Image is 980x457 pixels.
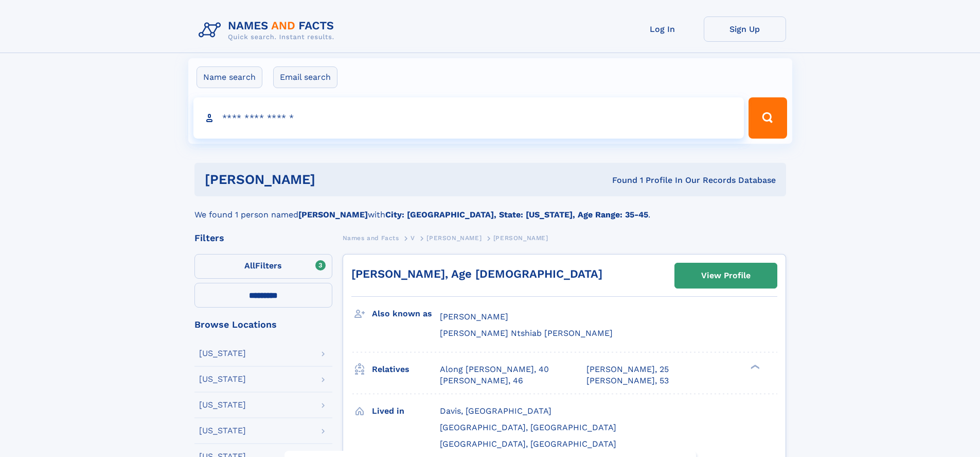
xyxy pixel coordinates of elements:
[748,363,760,370] div: ❯
[440,328,613,338] span: [PERSON_NAME] Ntshiab [PERSON_NAME]
[194,16,343,44] img: Logo Names and Facts
[197,66,262,88] label: Name search
[704,16,786,42] a: Sign Up
[298,210,368,219] b: [PERSON_NAME]
[411,231,415,244] a: V
[199,375,246,383] div: [US_STATE]
[464,175,776,186] div: Found 1 Profile In Our Records Database
[440,312,508,321] span: [PERSON_NAME]
[621,16,704,42] a: Log In
[194,254,332,279] label: Filters
[244,261,255,270] span: All
[385,210,648,219] b: City: [GEOGRAPHIC_DATA], State: [US_STATE], Age Range: 35-45
[440,364,549,375] a: Along [PERSON_NAME], 40
[675,263,777,288] a: View Profile
[493,234,548,242] span: [PERSON_NAME]
[586,375,669,386] a: [PERSON_NAME], 53
[440,439,616,449] span: [GEOGRAPHIC_DATA], [GEOGRAPHIC_DATA]
[701,264,751,287] div: View Profile
[273,66,337,88] label: Email search
[199,401,246,409] div: [US_STATE]
[440,406,551,416] span: Davis, [GEOGRAPHIC_DATA]
[426,231,482,244] a: [PERSON_NAME]
[426,234,482,242] span: [PERSON_NAME]
[586,364,669,375] a: [PERSON_NAME], 25
[749,97,787,139] button: Search Button
[351,267,602,280] a: [PERSON_NAME], Age [DEMOGRAPHIC_DATA]
[205,173,464,186] h1: [PERSON_NAME]
[411,234,415,242] span: V
[372,305,440,323] h3: Also known as
[193,97,744,139] input: search input
[194,196,786,221] div: We found 1 person named with .
[372,402,440,420] h3: Lived in
[343,231,399,244] a: Names and Facts
[372,361,440,378] h3: Relatives
[440,422,616,432] span: [GEOGRAPHIC_DATA], [GEOGRAPHIC_DATA]
[194,320,332,329] div: Browse Locations
[194,233,332,243] div: Filters
[440,375,523,386] a: [PERSON_NAME], 46
[199,427,246,435] div: [US_STATE]
[199,349,246,358] div: [US_STATE]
